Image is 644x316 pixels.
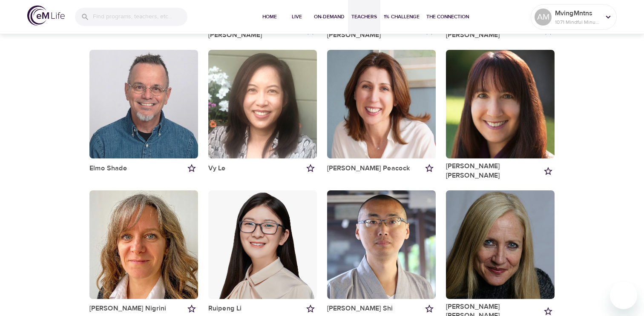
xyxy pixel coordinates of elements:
span: Teachers [351,12,377,21]
p: MvingMntns [555,8,600,18]
a: [PERSON_NAME] [PERSON_NAME] [446,162,542,180]
button: Add to my favorites [304,162,317,175]
button: Add to my favorites [542,165,555,178]
a: [PERSON_NAME] Shi [327,304,393,313]
input: Find programs, teachers, etc... [93,8,187,26]
iframe: Button to launch messaging window [610,282,637,309]
div: AM [535,9,552,26]
a: Ruipeng Li [208,304,241,313]
a: Elmo Shade [89,164,127,173]
a: [PERSON_NAME] Peacock [327,164,410,173]
button: Add to my favorites [185,302,198,315]
span: The Connection [426,12,469,21]
button: Add to my favorites [423,302,436,315]
span: 1% Challenge [384,12,420,21]
img: logo [27,6,65,26]
p: 1071 Mindful Minutes [555,18,600,26]
a: [PERSON_NAME] Nigrini [89,304,166,313]
span: On-Demand [314,12,345,21]
a: Vy Le [208,164,226,173]
button: Add to my favorites [423,162,436,175]
span: Live [287,12,307,21]
button: Add to my favorites [185,162,198,175]
span: Home [259,12,280,21]
button: Add to my favorites [304,302,317,315]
